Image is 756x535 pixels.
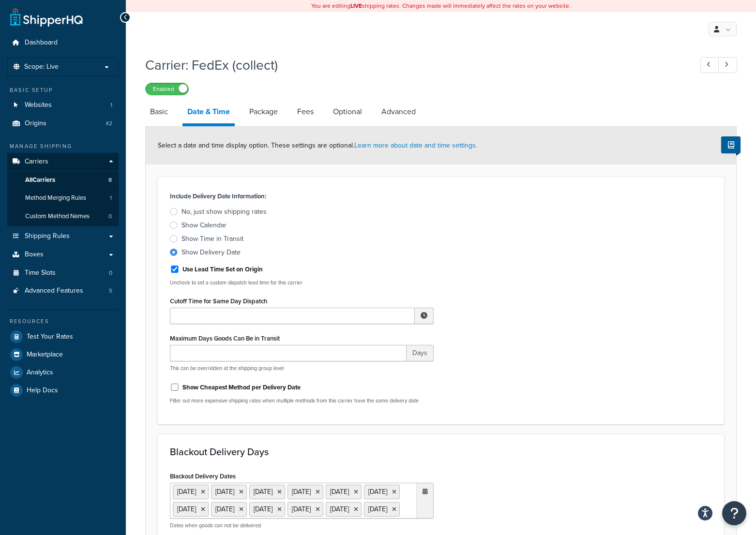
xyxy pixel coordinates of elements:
[109,269,112,277] span: 0
[7,86,119,94] div: Basic Setup
[170,335,280,342] label: Maximum Days Goods Can Be in Transit
[181,207,267,217] div: No, just show shipping rates
[170,279,434,286] p: Uncheck to set a custom dispatch lead time for this carrier
[211,485,247,499] li: [DATE]
[7,96,119,114] a: Websites1
[7,328,119,345] a: Test Your Rates
[7,115,119,133] a: Origins42
[7,189,119,207] li: Method Merging Rules
[364,502,400,517] li: [DATE]
[211,502,247,517] li: [DATE]
[25,251,44,259] span: Boxes
[7,282,119,300] a: Advanced Features5
[700,57,719,73] a: Previous Record
[7,115,119,133] li: Origins
[182,383,301,392] label: Show Cheapest Method per Delivery Date
[25,158,48,166] span: Carriers
[182,100,235,126] a: Date & Time
[7,34,119,52] a: Dashboard
[181,221,227,230] div: Show Calendar
[170,446,712,457] h3: Blackout Delivery Days
[25,119,46,128] span: Origins
[25,176,55,184] span: All Carriers
[7,282,119,300] li: Advanced Features
[7,364,119,381] a: Analytics
[27,333,73,341] span: Test Your Rates
[7,208,119,225] a: Custom Method Names0
[24,63,59,71] span: Scope: Live
[25,232,70,240] span: Shipping Rules
[27,351,63,359] span: Marketplace
[350,1,362,10] b: LIVE
[354,140,477,150] a: Learn more about date and time settings.
[7,264,119,282] li: Time Slots
[173,502,209,517] li: [DATE]
[718,57,737,73] a: Next Record
[7,346,119,363] a: Marketplace
[25,269,56,277] span: Time Slots
[7,189,119,207] a: Method Merging Rules1
[182,265,263,274] label: Use Lead Time Set on Origin
[108,176,112,184] span: 8
[106,119,112,128] span: 42
[7,96,119,114] li: Websites
[249,485,285,499] li: [DATE]
[170,397,434,404] p: Filter out more expensive shipping rates when multiple methods from this carrier have the same de...
[170,473,236,480] label: Blackout Delivery Dates
[7,382,119,399] a: Help Docs
[249,502,285,517] li: [DATE]
[7,264,119,282] a: Time Slots0
[25,212,90,221] span: Custom Method Names
[7,153,119,226] li: Carriers
[25,194,86,202] span: Method Merging Rules
[27,386,58,395] span: Help Docs
[721,136,741,153] button: Show Help Docs
[170,190,266,203] label: Include Delivery Date Information:
[7,171,119,189] a: AllCarriers8
[25,101,52,109] span: Websites
[170,365,434,372] p: This can be overridden at the shipping group level
[7,208,119,225] li: Custom Method Names
[158,140,477,150] span: Select a date and time display option. These settings are optional.
[377,100,421,123] a: Advanced
[110,194,112,202] span: 1
[109,287,112,295] span: 5
[722,501,746,525] button: Open Resource Center
[244,100,283,123] a: Package
[146,83,188,95] label: Enabled
[326,485,362,499] li: [DATE]
[108,212,112,221] span: 0
[7,227,119,245] a: Shipping Rules
[407,345,434,361] span: Days
[145,56,682,74] h1: Carrier: FedEx (collect)
[326,502,362,517] li: [DATE]
[7,246,119,264] a: Boxes
[7,153,119,171] a: Carriers
[25,287,83,295] span: Advanced Features
[181,248,241,257] div: Show Delivery Date
[7,142,119,150] div: Manage Shipping
[364,485,400,499] li: [DATE]
[110,101,112,109] span: 1
[25,39,58,47] span: Dashboard
[173,485,209,499] li: [DATE]
[181,234,243,244] div: Show Time in Transit
[292,100,318,123] a: Fees
[170,297,267,305] label: Cutoff Time for Same Day Dispatch
[170,522,434,529] p: Dates when goods can not be delivered
[287,485,323,499] li: [DATE]
[145,100,173,123] a: Basic
[328,100,367,123] a: Optional
[7,317,119,326] div: Resources
[287,502,323,517] li: [DATE]
[27,369,53,377] span: Analytics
